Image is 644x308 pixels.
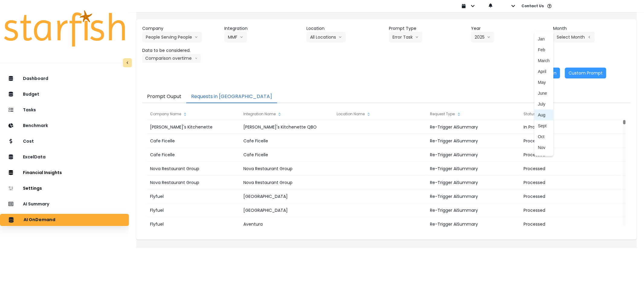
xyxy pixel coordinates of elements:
header: Prompt Type [389,25,466,32]
div: Cafe Ficelle [240,134,333,148]
p: Dashboard [23,76,48,81]
button: Custom Prompt [565,68,606,78]
header: Month [553,25,631,32]
div: Re-Trigger AiSummary [427,217,520,231]
div: Re-Trigger AiSummary [427,189,520,203]
svg: sort [183,112,187,117]
p: AI OnDemand [24,217,55,223]
button: All Locationsarrow down line [306,32,346,43]
svg: arrow down line [487,34,491,40]
div: Cafe Ficelle [147,134,240,148]
span: Oct [538,134,550,140]
div: Re-Trigger AiSummary [427,203,520,217]
span: Nov [538,144,550,151]
header: Company [142,25,219,32]
div: In Progress [521,120,614,134]
div: [PERSON_NAME]'s Kitchenette QBO [240,120,333,134]
button: Select Montharrow left line [553,32,595,43]
span: May [538,79,550,85]
svg: sort [457,112,461,117]
div: Cafe Ficelle [147,148,240,162]
p: AI Summary [23,202,49,207]
button: MMFarrow down line [224,32,247,43]
div: Re-Trigger AiSummary [427,120,520,134]
div: [GEOGRAPHIC_DATA] [240,203,333,217]
div: Aventura [240,217,333,231]
div: Flyfuel [147,217,240,231]
button: Error Taskarrow down line [389,32,422,43]
svg: sort [277,112,282,117]
span: March [538,58,550,64]
button: Prompt Ouput [142,90,186,103]
div: [PERSON_NAME]'s Kitchenette [147,120,240,134]
button: Comparison overtimearrow down line [142,54,201,63]
div: Re-Trigger AiSummary [427,176,520,189]
div: Status [521,108,614,120]
span: Jan [538,36,550,42]
span: June [538,90,550,96]
div: Company Name [147,108,240,120]
svg: arrow down line [240,34,243,40]
header: Data to be considered. [142,47,219,54]
div: Re-Trigger AiSummary [427,148,520,162]
p: Tasks [23,107,36,113]
div: Cafe Ficelle [240,148,333,162]
div: Processed [521,189,614,203]
div: Nova Restaurant Group [147,176,240,189]
span: April [538,68,550,75]
div: Processed [521,148,614,162]
svg: arrow down line [338,34,342,40]
div: Processed [521,162,614,176]
div: Flyfuel [147,189,240,203]
div: Request Type [427,108,520,120]
button: 2025arrow down line [471,32,494,43]
div: Processed [521,176,614,189]
div: Nova Restaurant Group [147,162,240,176]
header: Year [471,25,548,32]
p: ExcelData [23,154,46,160]
svg: arrow left line [588,34,591,40]
p: Benchmark [23,123,48,128]
svg: arrow down line [194,34,198,40]
div: Re-Trigger AiSummary [427,162,520,176]
div: Re-Trigger AiSummary [427,134,520,148]
div: Nova Restaurant Group [240,162,333,176]
div: Location Name [334,108,427,120]
p: Cost [23,139,34,144]
div: [GEOGRAPHIC_DATA] [240,189,333,203]
div: Processed [521,217,614,231]
header: Location [306,25,384,32]
svg: sort [366,112,371,117]
span: Feb [538,47,550,53]
svg: arrow down line [415,34,419,40]
span: Aug [538,112,550,118]
div: Processed [521,203,614,217]
svg: arrow down line [195,55,198,61]
div: Flyfuel [147,203,240,217]
div: Integration Name [240,108,333,120]
p: Budget [23,92,39,97]
span: July [538,101,550,107]
div: Nova Restaurant Group [240,176,333,189]
header: Integration [224,25,302,32]
ul: Select Montharrow left line [534,32,553,156]
div: Processed [521,134,614,148]
span: Sept [538,123,550,129]
button: People Serving Peoplearrow down line [142,32,202,43]
button: Requests in [GEOGRAPHIC_DATA] [186,90,277,103]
